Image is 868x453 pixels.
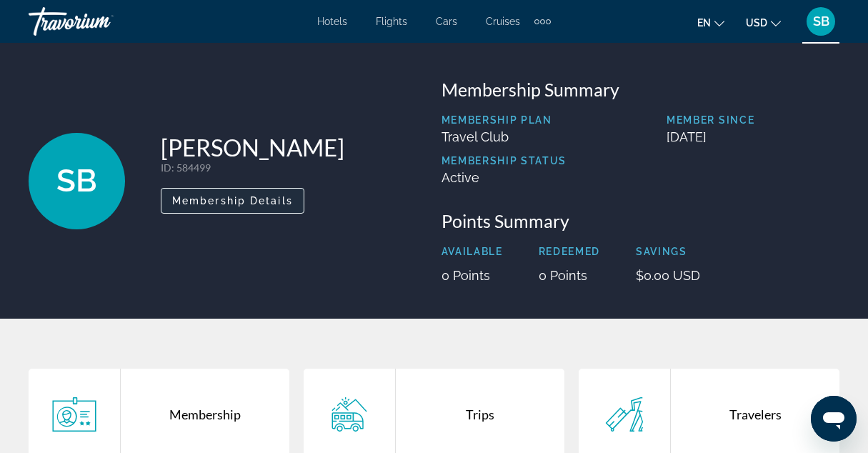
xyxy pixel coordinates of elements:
button: Change language [697,12,724,33]
p: Redeemed [539,246,600,257]
span: SB [56,162,97,199]
h1: [PERSON_NAME] [161,133,344,161]
a: Cars [436,16,457,27]
p: Membership Plan [442,114,567,126]
a: Membership Details [161,191,304,206]
p: Membership Status [442,155,567,166]
span: en [697,17,711,29]
p: Available [442,246,503,257]
a: Travorium [29,3,171,40]
iframe: Button to launch messaging window [811,396,857,442]
p: 0 Points [442,268,503,283]
p: Member Since [667,114,839,126]
p: Travel Club [442,129,567,144]
button: Change currency [746,12,781,33]
p: Savings [636,246,700,257]
h3: Points Summary [442,210,840,232]
a: Flights [376,16,407,27]
p: 0 Points [539,268,600,283]
p: : 584499 [161,161,344,174]
p: $0.00 USD [636,268,700,283]
p: Active [442,170,567,185]
a: Hotels [317,16,347,27]
span: USD [746,17,767,29]
h3: Membership Summary [442,79,840,100]
p: [DATE] [667,129,839,144]
a: Cruises [486,16,520,27]
button: Extra navigation items [534,10,551,33]
span: Membership Details [172,195,293,206]
button: User Menu [802,6,839,36]
span: ID [161,161,171,174]
button: Membership Details [161,188,304,214]
span: SB [813,14,829,29]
